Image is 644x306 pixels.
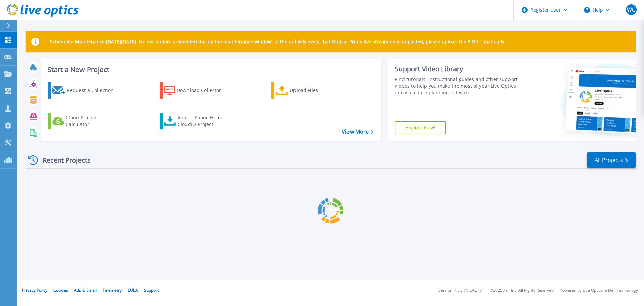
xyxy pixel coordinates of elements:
a: Telemetry [103,287,122,293]
div: Download Collector [177,84,230,97]
li: © 2025 Dell Inc. All Rights Reserved [490,288,554,293]
p: Scheduled Maintenance [DATE][DATE]: No disruption is expected during the maintenance window. In t... [50,39,506,44]
li: Version: [TECHNICAL_ID] [438,288,484,293]
div: Upload Files [290,84,343,97]
a: Cloud Pricing Calculator [48,113,122,129]
li: Powered by Live Optics, a Dell Technology [560,288,638,293]
a: All Projects [587,152,636,168]
div: Cloud Pricing Calculator [66,114,119,128]
a: Explore Now! [395,121,446,134]
div: Support Video Library [395,64,521,73]
a: EULA [128,287,138,293]
div: Request a Collection [67,84,120,97]
a: Upload Files [271,82,346,99]
span: WC [627,7,635,12]
a: Support [144,287,159,293]
a: Cookies [53,287,68,293]
a: Request a Collection [48,82,122,99]
a: View More [342,129,373,135]
div: Find tutorials, instructional guides and other support videos to help you make the most of your L... [395,76,521,96]
a: Download Collector [160,82,234,99]
a: Privacy Policy [22,287,47,293]
div: Recent Projects [26,152,100,168]
div: Import Phone Home CloudIQ Project [178,114,230,128]
h3: Start a New Project [48,66,373,73]
a: Ads & Email [74,287,97,293]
